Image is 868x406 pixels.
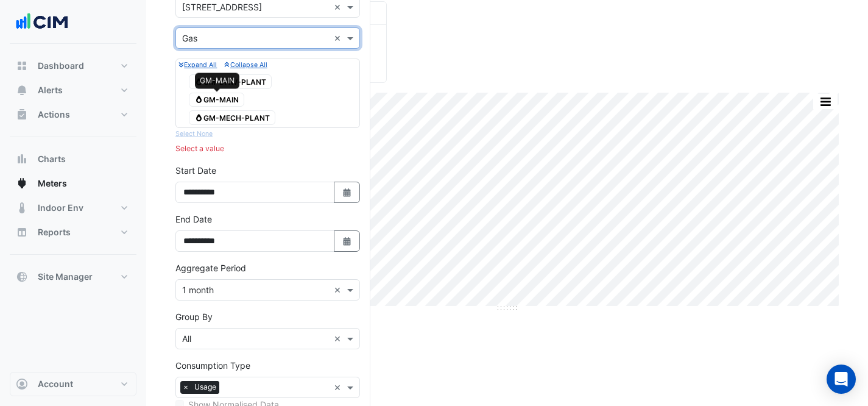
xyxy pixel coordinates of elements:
app-icon: Reports [16,226,28,238]
button: Dashboard [10,54,136,78]
app-icon: Alerts [16,84,28,96]
span: Clear [334,1,344,13]
label: Start Date [175,164,216,177]
button: Indoor Env [10,196,136,220]
span: Clear [334,32,344,45]
img: Company Logo [15,10,69,34]
button: Alerts [10,78,136,102]
span: Indoor Env [38,202,83,214]
button: Meters [10,171,136,196]
app-icon: Actions [16,109,28,121]
app-icon: Meters [16,177,28,190]
label: End Date [175,213,212,226]
span: Charts [38,153,66,165]
span: Dashboard [38,60,84,72]
button: Site Manager [10,265,136,289]
span: GM-DHW-PLANT [189,74,272,89]
label: Consumption Type [175,359,250,372]
app-icon: Site Manager [16,271,28,283]
span: Clear [334,332,344,345]
span: Clear [334,381,344,394]
button: Charts [10,147,136,171]
small: Collapse All [224,61,267,69]
fa-icon: Select Date [342,236,353,246]
fa-icon: Gas [194,95,203,104]
app-icon: Charts [16,153,28,165]
fa-icon: Gas [194,77,203,86]
fa-icon: Gas [194,113,203,122]
div: Select a value [175,143,360,154]
label: Aggregate Period [175,262,246,274]
button: More Options [813,94,838,109]
div: Open Intercom Messenger [827,365,856,394]
span: Account [38,378,73,390]
button: Collapse All [224,59,267,70]
span: GM-MECH-PLANT [189,110,275,125]
span: GM-MAIN [189,93,244,107]
span: Alerts [38,84,63,96]
button: Actions [10,102,136,127]
span: Site Manager [38,271,93,283]
button: Expand All [178,59,217,70]
span: Usage [191,381,219,393]
span: Meters [38,177,67,190]
button: Reports [10,220,136,244]
span: Actions [38,109,70,121]
app-icon: Indoor Env [16,202,28,214]
div: GM-MAIN [200,75,235,86]
small: Expand All [178,61,217,69]
span: Clear [334,283,344,296]
span: Reports [38,226,71,238]
label: Group By [175,310,213,323]
app-icon: Dashboard [16,60,28,72]
button: Account [10,372,136,396]
fa-icon: Select Date [342,187,353,198]
span: × [180,381,191,393]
